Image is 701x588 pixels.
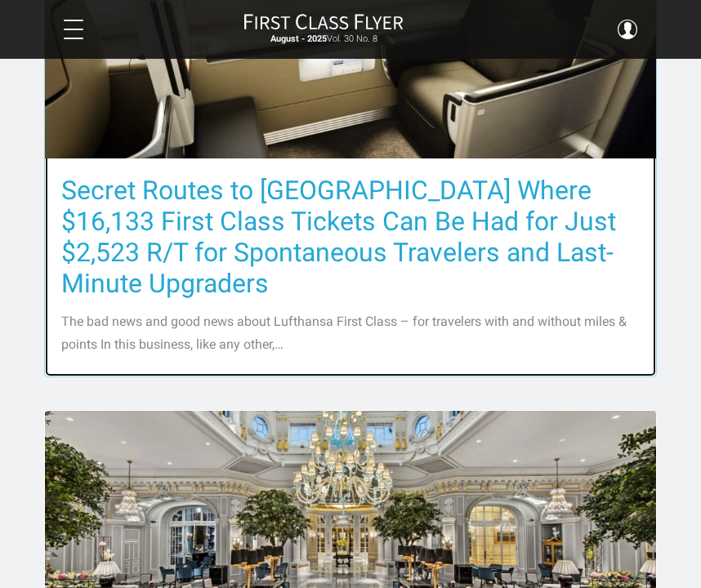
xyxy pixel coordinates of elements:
small: Vol. 30 No. 8 [243,33,404,45]
a: First Class FlyerAugust - 2025Vol. 30 No. 8 [243,13,404,46]
strong: August - 2025 [270,33,327,44]
h3: Secret Routes to [GEOGRAPHIC_DATA] Where $16,133 First Class Tickets Can Be Had for Just $2,523 R... [61,175,640,299]
p: The bad news and good news about Lufthansa First Class – for travelers with and without miles & p... [61,310,640,356]
img: First Class Flyer [243,13,404,30]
